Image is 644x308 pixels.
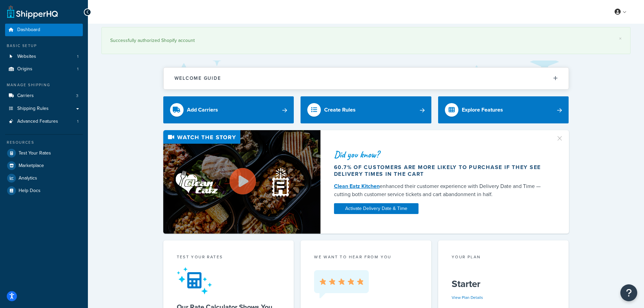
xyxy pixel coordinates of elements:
[5,160,83,172] a: Marketplace
[163,96,294,123] a: Add Carriers
[620,284,637,301] button: Open Resource Center
[19,163,44,169] span: Marketplace
[619,36,622,41] a: ×
[5,172,83,184] a: Analytics
[77,54,78,60] span: 1
[5,90,83,102] li: Carriers
[334,203,419,214] a: Activate Delivery Date & Time
[5,115,83,128] a: Advanced Features1
[5,43,83,49] div: Basic Setup
[5,140,83,145] div: Resources
[5,102,83,115] a: Shipping Rules
[17,119,58,124] span: Advanced Features
[324,105,356,115] div: Create Rules
[5,115,83,128] li: Advanced Features
[164,68,569,89] button: Welcome Guide
[187,105,218,115] div: Add Carriers
[17,106,49,112] span: Shipping Rules
[17,27,40,33] span: Dashboard
[462,105,503,115] div: Explore Features
[334,182,548,198] div: enhanced their customer experience with Delivery Date and Time — cutting both customer service ti...
[452,294,483,301] a: View Plan Details
[163,130,320,234] img: Video thumbnail
[5,147,83,159] a: Test Your Rates
[17,54,36,60] span: Websites
[19,150,51,156] span: Test Your Rates
[334,164,548,177] div: 60.7% of customers are more likely to purchase if they see delivery times in the cart
[177,254,281,262] div: Test your rates
[17,93,34,99] span: Carriers
[110,36,622,45] div: Successfully authorized Shopify account
[452,279,555,289] h5: Starter
[5,185,83,197] a: Help Docs
[19,188,41,194] span: Help Docs
[334,150,548,159] div: Did you know?
[77,119,78,124] span: 1
[5,50,83,63] li: Websites
[5,82,83,88] div: Manage Shipping
[334,182,380,190] a: Clean Eatz Kitchen
[438,96,569,123] a: Explore Features
[17,66,32,72] span: Origins
[5,63,83,75] a: Origins1
[19,175,37,181] span: Analytics
[5,50,83,63] a: Websites1
[452,254,555,262] div: Your Plan
[77,66,78,72] span: 1
[5,90,83,102] a: Carriers3
[5,63,83,75] li: Origins
[174,76,221,81] h2: Welcome Guide
[314,254,418,260] p: we want to hear from you
[5,24,83,36] a: Dashboard
[301,96,431,123] a: Create Rules
[76,93,78,99] span: 3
